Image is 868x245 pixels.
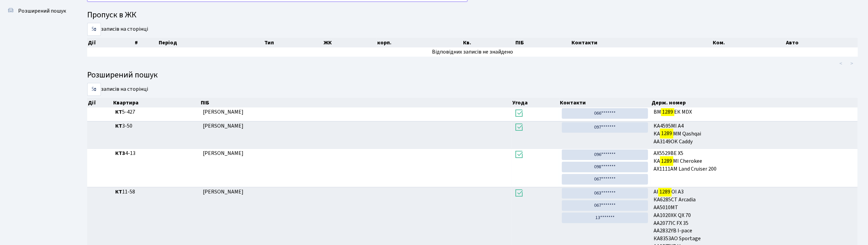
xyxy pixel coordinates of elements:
span: АХ5529ВЕ X5 КА МІ Cherokee АХ1111АМ Land Cruiser 200 [654,149,855,173]
th: Дії [87,98,113,107]
span: [PERSON_NAME] [203,188,244,196]
th: ЖК [323,38,377,47]
select: записів на сторінці [87,23,101,36]
th: Кв. [462,38,515,47]
h4: Розширений пошук [87,70,858,80]
span: 11-58 [115,188,197,196]
span: [PERSON_NAME] [203,149,244,157]
span: 3-50 [115,122,197,130]
b: КТ [115,108,122,116]
span: KA4595MI A4 KA MM Qashqai AA3149OK Caddy [654,122,855,146]
a: Розширений пошук [3,4,72,18]
th: Авто [785,38,858,47]
b: КТ [115,188,122,196]
th: Тип [264,38,323,47]
th: ПІБ [200,98,512,107]
h4: Пропуск в ЖК [87,10,858,20]
mark: 1289 [660,156,673,166]
select: записів на сторінці [87,83,101,96]
label: записів на сторінці [87,23,148,36]
label: записів на сторінці [87,83,148,96]
td: Відповідних записів не знайдено [87,47,858,57]
span: 4-13 [115,149,197,157]
mark: 1289 [658,187,671,197]
th: корп. [377,38,462,47]
span: [PERSON_NAME] [203,122,244,130]
th: Держ. номер [651,98,858,107]
span: ВМ ЕК MDX [654,108,855,116]
th: Угода [512,98,560,107]
span: 5-427 [115,108,197,116]
th: ПІБ [515,38,571,47]
th: Контакти [560,98,651,107]
span: [PERSON_NAME] [203,108,244,116]
th: # [134,38,158,47]
b: КТ [115,122,122,130]
th: Контакти [571,38,712,47]
th: Період [158,38,264,47]
mark: 1289 [660,129,673,138]
th: Дії [87,38,134,47]
th: Квартира [113,98,200,107]
mark: 1289 [661,107,674,117]
span: Розширений пошук [18,7,66,15]
b: КТ3 [115,149,125,157]
th: Ком. [712,38,786,47]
